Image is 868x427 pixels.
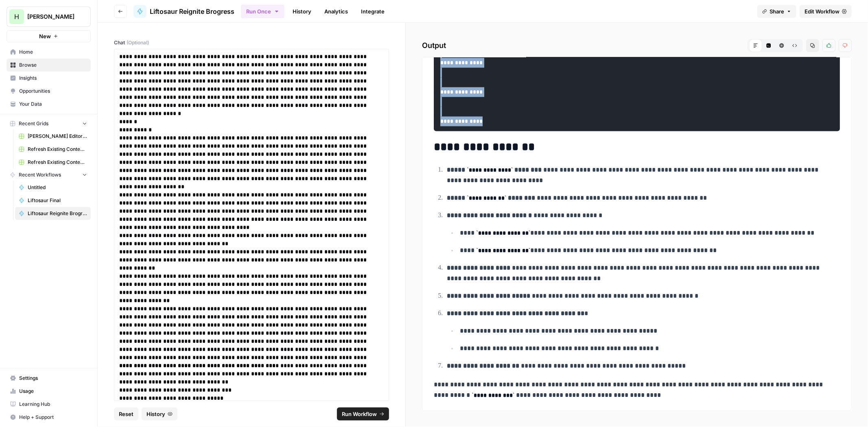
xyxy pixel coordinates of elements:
[119,410,133,418] span: Reset
[7,59,91,72] a: Browse
[757,5,796,18] button: Share
[7,411,91,424] button: Help + Support
[19,171,61,179] span: Recent Workflows
[28,197,87,204] span: Liftosaur Final
[7,30,91,42] button: New
[15,130,91,143] a: [PERSON_NAME] Editor Grid
[28,133,87,140] span: [PERSON_NAME] Editor Grid
[14,12,19,22] span: H
[15,156,91,169] a: Refresh Existing Content [DATE] Deleted AEO, doesn't work now
[241,4,284,18] button: Run Once
[422,39,852,52] h2: Output
[7,372,91,385] a: Settings
[319,5,353,18] a: Analytics
[356,5,389,18] a: Integrate
[7,398,91,411] a: Learning Hub
[7,7,91,27] button: Workspace: Hasbrook
[15,207,91,220] a: Liftosaur Reignite Brogress
[142,407,177,420] button: History
[7,169,91,181] button: Recent Workflows
[7,385,91,398] a: Usage
[7,98,91,111] a: Your Data
[7,85,91,98] a: Opportunities
[27,13,77,21] span: [PERSON_NAME]
[19,414,87,421] span: Help + Support
[19,120,48,127] span: Recent Grids
[7,46,91,59] a: Home
[19,100,87,108] span: Your Data
[15,181,91,194] a: Untitled
[19,61,87,69] span: Browse
[146,410,165,418] span: History
[19,74,87,82] span: Insights
[7,72,91,85] a: Insights
[288,5,316,18] a: History
[19,48,87,56] span: Home
[800,5,852,18] a: Edit Workflow
[39,32,51,40] span: New
[805,7,840,15] span: Edit Workflow
[114,39,389,46] label: Chat
[19,87,87,95] span: Opportunities
[114,407,138,420] button: Reset
[337,407,389,420] button: Run Workflow
[19,375,87,382] span: Settings
[127,39,149,46] span: (Optional)
[19,401,87,408] span: Learning Hub
[28,159,87,166] span: Refresh Existing Content [DATE] Deleted AEO, doesn't work now
[7,118,91,130] button: Recent Grids
[19,388,87,395] span: Usage
[15,194,91,207] a: Liftosaur Final
[150,7,234,16] span: Liftosaur Reignite Brogress
[28,146,87,153] span: Refresh Existing Content (1)
[15,143,91,156] a: Refresh Existing Content (1)
[28,184,87,191] span: Untitled
[342,410,377,418] span: Run Workflow
[133,5,234,18] a: Liftosaur Reignite Brogress
[770,7,784,15] span: Share
[28,210,87,217] span: Liftosaur Reignite Brogress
